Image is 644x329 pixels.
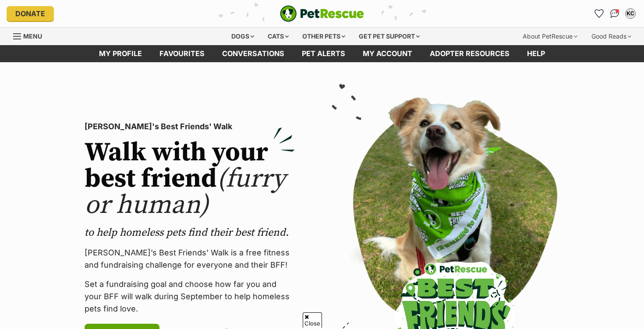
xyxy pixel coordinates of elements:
[85,120,295,133] p: [PERSON_NAME]'s Best Friends' Walk
[610,9,619,18] img: chat-41dd97257d64d25036548639549fe6c8038ab92f7586957e7f3b1b290dea8141.svg
[13,28,48,43] a: Menu
[608,7,622,21] a: Conversations
[623,7,637,21] button: My account
[518,45,554,62] a: Help
[585,28,637,45] div: Good Reads
[262,28,295,45] div: Cats
[90,45,151,62] a: My profile
[280,5,364,22] a: PetRescue
[151,45,213,62] a: Favourites
[7,6,54,21] a: Donate
[592,7,606,21] a: Favourites
[85,226,295,240] p: to help homeless pets find their best friend.
[280,5,364,22] img: logo-e224e6f780fb5917bec1dbf3a21bbac754714ae5b6737aabdf751b685950b380.svg
[213,45,293,62] a: conversations
[296,28,351,45] div: Other pets
[225,28,260,45] div: Dogs
[592,7,637,21] ul: Account quick links
[421,45,518,62] a: Adopter resources
[23,32,42,40] span: Menu
[85,140,295,219] h2: Walk with your best friend
[353,28,426,45] div: Get pet support
[626,9,635,18] div: KC
[517,28,584,45] div: About PetRescue
[303,312,322,328] span: Close
[354,45,421,62] a: My account
[85,247,295,271] p: [PERSON_NAME]’s Best Friends' Walk is a free fitness and fundraising challenge for everyone and t...
[85,278,295,315] p: Set a fundraising goal and choose how far you and your BFF will walk during September to help hom...
[293,45,354,62] a: Pet alerts
[85,163,286,222] span: (furry or human)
